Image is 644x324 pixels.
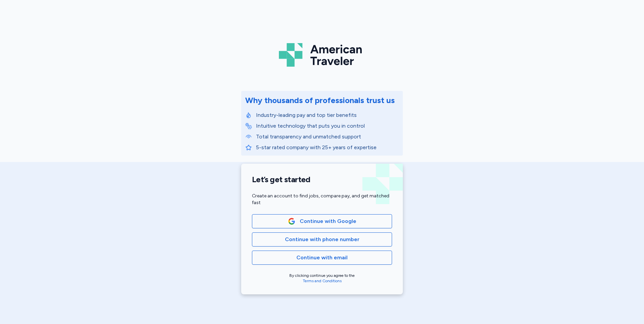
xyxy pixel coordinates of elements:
p: Industry-leading pay and top tier benefits [256,111,399,119]
p: Intuitive technology that puts you in control [256,122,399,130]
button: Continue with email [252,251,392,265]
span: Continue with email [296,254,348,262]
img: Logo [279,40,365,69]
span: Continue with phone number [285,235,359,244]
div: Why thousands of professionals trust us [245,95,395,106]
div: By clicking continue you agree to the [252,273,392,284]
p: Total transparency and unmatched support [256,133,399,141]
button: Google LogoContinue with Google [252,214,392,228]
h1: Let’s get started [252,174,392,185]
div: Create an account to find jobs, compare pay, and get matched fast [252,193,392,206]
span: Continue with Google [300,217,356,225]
img: Google Logo [288,218,295,225]
button: Continue with phone number [252,232,392,247]
a: Terms and Conditions [303,279,342,283]
p: 5-star rated company with 25+ years of expertise [256,143,399,152]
